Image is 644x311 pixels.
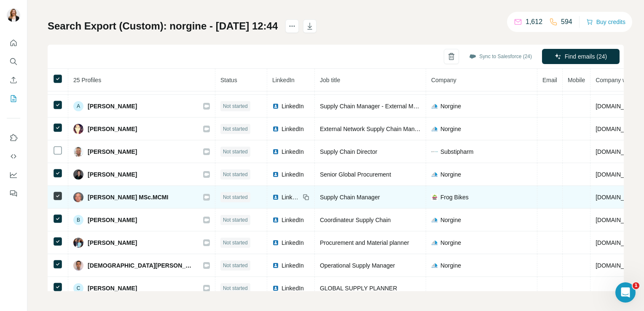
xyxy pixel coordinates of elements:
[440,239,461,247] span: Norgine
[431,103,438,110] img: company-logo
[7,186,20,201] button: Feedback
[7,72,20,88] button: Enrich CSV
[7,35,20,51] button: Quick start
[565,52,607,61] span: Find emails (24)
[431,148,438,155] img: company-logo
[223,216,248,224] span: Not started
[88,125,137,133] span: [PERSON_NAME]
[542,77,557,83] span: Email
[73,238,83,248] img: Avatar
[223,171,248,178] span: Not started
[282,239,304,247] span: LinkedIn
[88,284,137,292] span: [PERSON_NAME]
[73,215,83,225] div: B
[88,261,195,270] span: [DEMOGRAPHIC_DATA][PERSON_NAME]
[431,217,438,223] img: company-logo
[285,19,299,33] button: actions
[272,239,279,246] img: LinkedIn logo
[596,262,643,269] span: [DOMAIN_NAME]
[440,170,461,179] span: Norgine
[320,148,377,155] span: Supply Chain Director
[73,101,83,111] div: A
[272,194,279,201] img: LinkedIn logo
[223,193,248,201] span: Not started
[73,283,83,293] div: C
[7,54,20,69] button: Search
[320,126,427,132] span: External Network Supply Chain Manager
[48,19,278,33] h1: Search Export (Custom): norgine - [DATE] 12:44
[596,103,643,110] span: [DOMAIN_NAME]
[223,148,248,155] span: Not started
[596,77,642,83] span: Company website
[320,239,409,246] span: Procurement and Material planner
[440,125,461,133] span: Norgine
[73,169,83,180] img: Avatar
[586,16,625,28] button: Buy credits
[272,148,279,155] img: LinkedIn logo
[526,17,542,27] p: 1,612
[320,262,395,269] span: Operational Supply Manager
[320,194,380,201] span: Supply Chain Manager
[223,239,248,247] span: Not started
[7,130,20,145] button: Use Surfe on LinkedIn
[73,147,83,157] img: Avatar
[282,147,304,156] span: LinkedIn
[88,170,137,179] span: [PERSON_NAME]
[88,239,137,247] span: [PERSON_NAME]
[440,216,461,224] span: Norgine
[73,124,83,134] img: Avatar
[7,167,20,182] button: Dashboard
[7,149,20,164] button: Use Surfe API
[440,102,461,110] span: Norgine
[633,282,639,289] span: 1
[272,103,279,110] img: LinkedIn logo
[272,217,279,223] img: LinkedIn logo
[596,217,643,223] span: [DOMAIN_NAME]
[88,147,137,156] span: [PERSON_NAME]
[440,261,461,270] span: Norgine
[73,260,83,271] img: Avatar
[7,8,20,22] img: Avatar
[73,77,101,83] span: 25 Profiles
[431,126,438,132] img: company-logo
[223,284,248,292] span: Not started
[282,216,304,224] span: LinkedIn
[320,77,340,83] span: Job title
[282,125,304,133] span: LinkedIn
[596,239,643,246] span: [DOMAIN_NAME]
[272,171,279,178] img: LinkedIn logo
[88,193,168,201] span: [PERSON_NAME] MSc.MCMI
[431,194,438,201] img: company-logo
[272,262,279,269] img: LinkedIn logo
[282,193,300,201] span: LinkedIn
[561,17,572,27] p: 594
[463,50,538,63] button: Sync to Salesforce (24)
[223,125,248,133] span: Not started
[615,282,636,303] iframe: Intercom live chat
[223,262,248,269] span: Not started
[596,171,643,178] span: [DOMAIN_NAME]
[223,102,248,110] span: Not started
[440,193,469,201] span: Frog Bikes
[282,284,304,292] span: LinkedIn
[272,285,279,292] img: LinkedIn logo
[282,170,304,179] span: LinkedIn
[320,171,391,178] span: Senior Global Procurement
[220,77,237,83] span: Status
[431,239,438,246] img: company-logo
[431,77,456,83] span: Company
[320,217,391,223] span: Coordinateur Supply Chain
[88,216,137,224] span: [PERSON_NAME]
[431,171,438,178] img: company-logo
[440,147,474,156] span: Substipharm
[431,262,438,269] img: company-logo
[320,103,446,110] span: Supply Chain Manager - External Manufacturing
[596,148,643,155] span: [DOMAIN_NAME]
[282,102,304,110] span: LinkedIn
[320,285,397,292] span: GLOBAL SUPPLY PLANNER
[282,261,304,270] span: LinkedIn
[7,91,20,106] button: My lists
[542,49,620,64] button: Find emails (24)
[568,77,585,83] span: Mobile
[272,126,279,132] img: LinkedIn logo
